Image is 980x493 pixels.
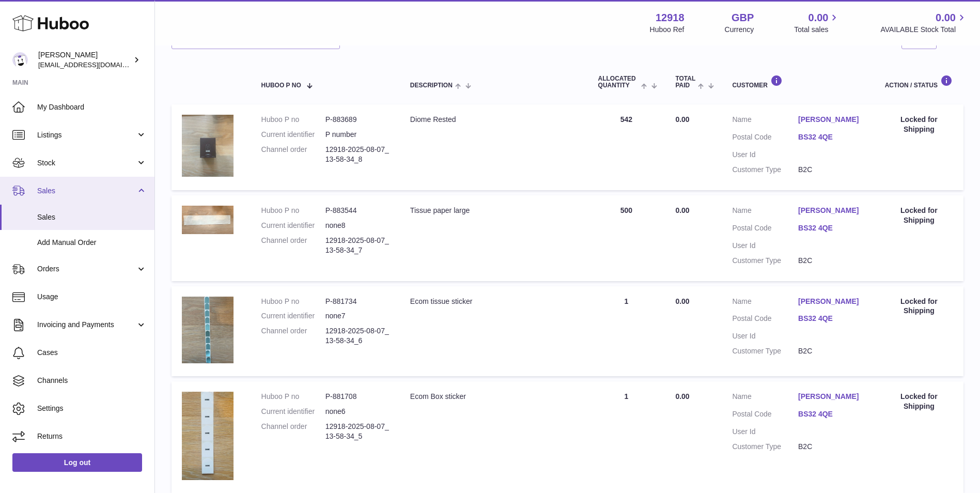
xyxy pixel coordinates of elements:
div: Locked for Shipping [885,297,953,316]
img: 129181697799091.jpg [182,392,234,480]
dt: Current identifier [261,407,325,417]
dt: Huboo P no [261,392,325,402]
a: BS32 4QE [798,223,864,233]
img: 1697800403.jpg [182,206,234,235]
dt: User Id [732,427,798,437]
dd: B2C [798,442,864,452]
img: internalAdmin-12918@internal.huboo.com [12,52,28,68]
dd: none8 [325,221,390,230]
span: My Dashboard [37,102,147,112]
span: AVAILABLE Stock Total [880,25,968,35]
a: BS32 4QE [798,409,864,419]
dt: Name [732,115,798,127]
dd: none6 [325,407,390,417]
div: Customer [732,75,864,89]
div: Action / Status [885,75,953,89]
a: [PERSON_NAME] [798,392,864,402]
span: Channels [37,376,147,386]
span: ALLOCATED Quantity [598,75,639,89]
dt: User Id [732,150,798,160]
a: 0.00 AVAILABLE Stock Total [880,11,968,35]
div: Currency [725,25,754,35]
a: [PERSON_NAME] [798,297,864,306]
div: Locked for Shipping [885,115,953,134]
dd: 12918-2025-08-07_13-58-34_6 [325,326,390,346]
dd: 12918-2025-08-07_13-58-34_8 [325,145,390,164]
dt: Postal Code [732,223,798,236]
span: Usage [37,292,147,302]
a: 0.00 Total sales [794,11,840,35]
span: Returns [37,432,147,441]
span: Cases [37,348,147,358]
div: Locked for Shipping [885,206,953,225]
span: Add Manual Order [37,238,147,248]
span: Settings [37,404,147,413]
dd: B2C [798,256,864,266]
dd: P-881734 [325,297,390,306]
dd: B2C [798,165,864,175]
td: 542 [588,104,665,190]
dt: Channel order [261,145,325,164]
dt: Name [732,392,798,404]
dt: Channel order [261,326,325,346]
img: 1697812656.jpg [182,115,234,177]
div: Ecom tissue sticker [410,297,578,306]
div: [PERSON_NAME] [38,50,131,70]
span: Orders [37,264,136,274]
span: 0.00 [675,392,689,400]
span: Sales [37,212,147,222]
dd: none7 [325,311,390,321]
dd: P-881708 [325,392,390,402]
span: 0.00 [675,115,689,124]
dd: P-883689 [325,115,390,125]
span: Total paid [675,75,695,89]
dd: P-883544 [325,206,390,215]
dd: 12918-2025-08-07_13-58-34_5 [325,422,390,441]
div: Diome Rested [410,115,578,125]
dt: Name [732,297,798,309]
dt: Customer Type [732,346,798,356]
span: 0.00 [936,11,956,25]
div: Locked for Shipping [885,392,953,411]
dt: Current identifier [261,130,325,140]
img: 129181697798980.jpg [182,297,234,364]
a: BS32 4QE [798,314,864,323]
div: Huboo Ref [650,25,685,35]
dt: Name [732,206,798,218]
span: Listings [37,130,136,140]
dt: Huboo P no [261,206,325,215]
td: 1 [588,286,665,377]
dt: Customer Type [732,256,798,266]
dt: Channel order [261,236,325,255]
div: Tissue paper large [410,206,578,215]
a: [PERSON_NAME] [798,115,864,125]
dt: User Id [732,241,798,251]
dt: Current identifier [261,311,325,321]
a: BS32 4QE [798,132,864,142]
dt: Postal Code [732,409,798,422]
dt: Postal Code [732,314,798,326]
div: Ecom Box sticker [410,392,578,402]
strong: 12918 [656,11,685,25]
td: 1 [588,381,665,493]
span: 0.00 [675,297,689,305]
a: [PERSON_NAME] [798,206,864,215]
dt: Current identifier [261,221,325,230]
span: Sales [37,186,136,196]
dt: Huboo P no [261,297,325,306]
span: 0.00 [808,11,829,25]
dt: Postal Code [732,132,798,145]
dt: User Id [732,331,798,341]
span: [EMAIL_ADDRESS][DOMAIN_NAME] [38,60,152,69]
dd: B2C [798,346,864,356]
span: Stock [37,158,136,168]
span: Description [410,82,453,89]
dt: Channel order [261,422,325,441]
dt: Huboo P no [261,115,325,125]
a: Log out [12,453,142,472]
dd: P number [325,130,390,140]
dt: Customer Type [732,442,798,452]
span: 0.00 [675,206,689,214]
dt: Customer Type [732,165,798,175]
span: Huboo P no [261,82,301,89]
